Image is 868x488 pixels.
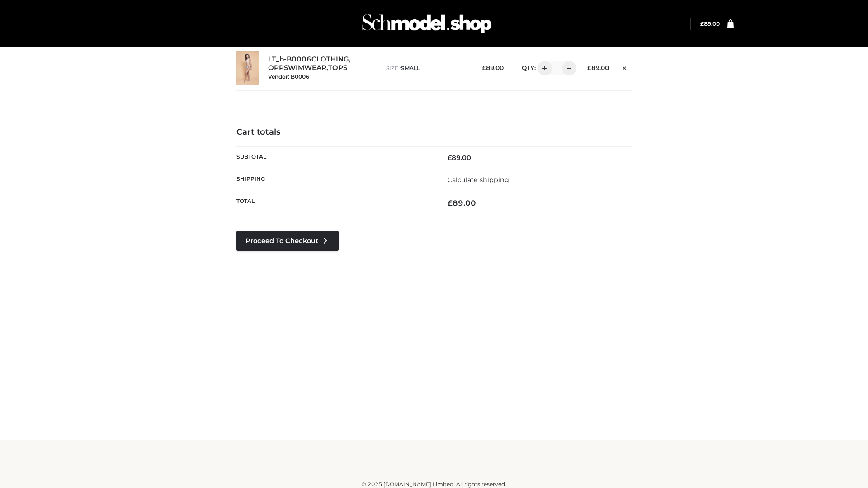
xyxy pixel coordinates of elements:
[268,64,326,72] a: OPPSWIMWEAR
[236,169,434,191] th: Shipping
[268,55,377,80] div: , ,
[448,154,471,162] bdi: 89.00
[618,61,632,73] a: Remove this item
[448,198,476,207] bdi: 89.00
[513,61,573,75] div: QTY:
[587,64,591,71] span: £
[482,64,486,71] span: £
[268,73,309,80] small: Vendor: B0006
[328,64,347,72] a: TOPS
[236,146,434,169] th: Subtotal
[386,64,468,72] p: size :
[268,55,311,64] a: LT_b-B0006
[236,191,434,215] th: Total
[359,6,495,42] img: Schmodel Admin 964
[311,55,349,64] a: CLOTHING
[236,51,259,85] img: LT_b-B0006 - SMALL
[236,127,632,137] h4: Cart totals
[700,20,720,27] a: £89.00
[448,176,509,184] a: Calculate shipping
[587,64,609,71] bdi: 89.00
[448,198,453,207] span: £
[236,231,339,251] a: Proceed to Checkout
[700,20,720,27] bdi: 89.00
[401,65,420,71] span: SMALL
[448,154,452,162] span: £
[700,20,704,27] span: £
[482,64,504,71] bdi: 89.00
